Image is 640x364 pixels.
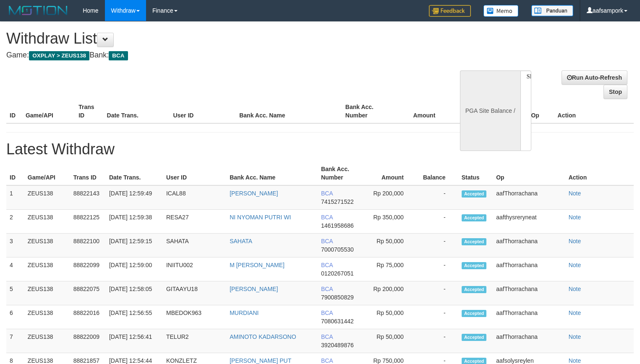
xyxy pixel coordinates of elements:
[321,333,333,340] span: BCA
[458,161,493,185] th: Status
[460,70,520,151] div: PGA Site Balance /
[163,210,226,234] td: RESA27
[462,286,487,293] span: Accepted
[6,185,24,210] td: 1
[321,286,333,292] span: BCA
[230,190,278,197] a: [PERSON_NAME]
[6,4,70,17] img: MOTION_logo.png
[462,238,487,245] span: Accepted
[569,357,581,364] a: Note
[109,51,128,60] span: BCA
[321,318,354,325] span: 7080631442
[395,99,448,123] th: Amount
[462,214,487,221] span: Accepted
[70,161,106,185] th: Trans ID
[24,329,70,353] td: ZEUS138
[462,310,487,317] span: Accepted
[70,329,106,353] td: 88822009
[104,99,170,123] th: Date Trans.
[493,161,565,185] th: Op
[528,99,554,123] th: Op
[321,357,333,364] span: BCA
[416,281,458,305] td: -
[416,234,458,257] td: -
[6,51,418,60] h4: Game: Bank:
[569,333,581,340] a: Note
[321,222,354,229] span: 1461958686
[363,281,416,305] td: Rp 200,000
[170,99,236,123] th: User ID
[342,99,395,123] th: Bank Acc. Number
[363,257,416,281] td: Rp 75,000
[24,281,70,305] td: ZEUS138
[565,161,634,185] th: Action
[163,305,226,329] td: MBEDOK963
[416,185,458,210] td: -
[6,305,24,329] td: 6
[6,329,24,353] td: 7
[493,329,565,353] td: aafThorrachana
[321,309,333,316] span: BCA
[569,190,581,197] a: Note
[24,161,70,185] th: Game/API
[363,161,416,185] th: Amount
[569,262,581,268] a: Note
[230,214,291,221] a: NI NYOMAN PUTRI WI
[230,357,291,364] a: [PERSON_NAME] PUT
[429,5,471,17] img: Feedback.jpg
[569,238,581,244] a: Note
[603,85,627,99] a: Stop
[416,161,458,185] th: Balance
[321,270,354,277] span: 0120267051
[6,30,418,47] h1: Withdraw List
[569,214,581,221] a: Note
[363,210,416,234] td: Rp 350,000
[562,70,627,85] a: Run Auto-Refresh
[230,309,259,316] a: MURDIANI
[22,99,75,123] th: Game/API
[29,51,89,60] span: OXPLAY > ZEUS138
[24,257,70,281] td: ZEUS138
[70,210,106,234] td: 88822125
[462,334,487,341] span: Accepted
[531,5,573,16] img: panduan.png
[321,198,354,205] span: 7415271522
[106,185,163,210] td: [DATE] 12:59:49
[236,99,342,123] th: Bank Acc. Name
[70,234,106,257] td: 88822100
[6,99,22,123] th: ID
[106,305,163,329] td: [DATE] 12:56:55
[321,342,354,348] span: 3920489876
[416,257,458,281] td: -
[493,185,565,210] td: aafThorrachana
[6,210,24,234] td: 2
[462,262,487,269] span: Accepted
[321,190,333,197] span: BCA
[493,257,565,281] td: aafThorrachana
[6,161,24,185] th: ID
[462,190,487,198] span: Accepted
[416,210,458,234] td: -
[163,257,226,281] td: INIITU002
[24,210,70,234] td: ZEUS138
[163,185,226,210] td: ICAL88
[321,214,333,221] span: BCA
[106,234,163,257] td: [DATE] 12:59:15
[230,262,285,268] a: M [PERSON_NAME]
[321,294,354,301] span: 7900850829
[24,234,70,257] td: ZEUS138
[106,257,163,281] td: [DATE] 12:59:00
[106,161,163,185] th: Date Trans.
[6,234,24,257] td: 3
[24,185,70,210] td: ZEUS138
[493,281,565,305] td: aafThorrachana
[163,234,226,257] td: SAHATA
[554,99,634,123] th: Action
[163,281,226,305] td: GITAAYU18
[6,281,24,305] td: 5
[363,305,416,329] td: Rp 50,000
[363,185,416,210] td: Rp 200,000
[106,210,163,234] td: [DATE] 12:59:38
[24,305,70,329] td: ZEUS138
[230,238,252,244] a: SAHATA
